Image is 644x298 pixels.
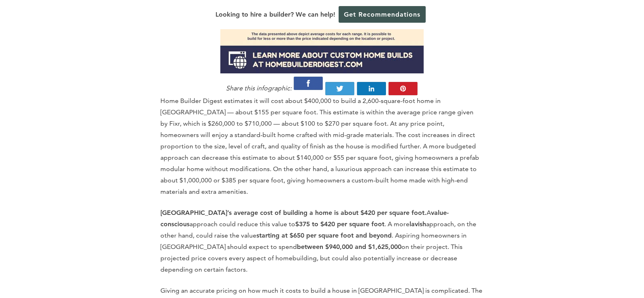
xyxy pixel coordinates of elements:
strong: between $940,000 and $1,625,000 [297,243,401,251]
a: Get Recommendations [339,6,426,23]
strong: starting at $650 per square foot and beyond [256,232,392,239]
p: Home Builder Digest estimates it will cost about $400,000 to build a 2,600-square-foot home in [G... [160,95,484,197]
strong: $375 to $420 per square foot [295,220,384,228]
img: Facebook-Share-Icon.png [294,77,323,90]
img: Twitter-Share-Icon.png [325,82,355,95]
em: Share this infographic: [226,84,292,92]
img: Pnterest-Share-Icon.png [388,82,418,95]
strong: [GEOGRAPHIC_DATA]’s average cost of building a home is about $420 per square foot. [160,209,426,217]
img: LinkedIn-Share-Icon.png [357,82,386,95]
p: A approach could reduce this value to . A more approach, on the other hand, could raise the value... [160,207,484,275]
strong: lavish [409,220,426,228]
strong: value-conscious [160,209,449,228]
iframe: Drift Widget Chat Controller [488,240,634,288]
